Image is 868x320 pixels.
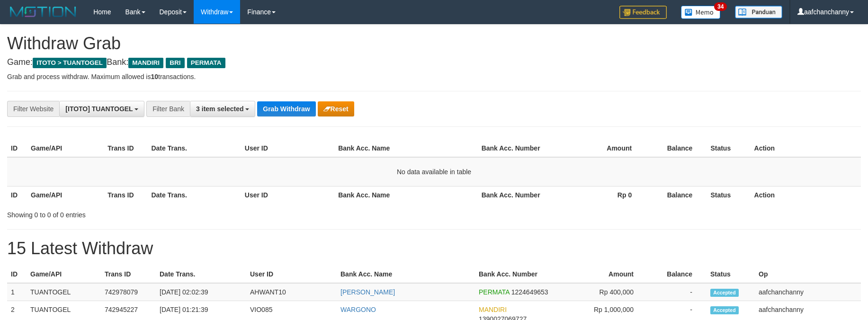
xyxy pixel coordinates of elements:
td: - [648,283,707,301]
th: Amount [560,266,648,283]
th: Bank Acc. Name [334,186,478,204]
img: Button%20Memo.svg [681,6,721,19]
th: Op [755,266,861,283]
th: ID [7,140,27,157]
button: Grab Withdraw [257,101,315,116]
td: [DATE] 02:02:39 [156,283,246,301]
th: Date Trans. [147,186,241,204]
td: TUANTOGEL [27,283,101,301]
th: User ID [241,186,334,204]
span: Accepted [710,306,739,314]
span: [ITOTO] TUANTOGEL [65,105,133,113]
button: Reset [318,101,354,116]
span: Accepted [710,289,739,297]
th: Balance [646,140,707,157]
span: ITOTO > TUANTOGEL [33,58,107,68]
th: Bank Acc. Number [475,266,560,283]
span: 3 item selected [196,105,243,113]
th: User ID [246,266,337,283]
th: Action [751,140,861,157]
th: Game/API [27,266,101,283]
th: User ID [241,140,334,157]
th: Rp 0 [555,186,646,204]
th: Status [707,266,755,283]
a: [PERSON_NAME] [340,288,395,296]
th: Bank Acc. Number [478,140,555,157]
td: Rp 400,000 [560,283,648,301]
span: BRI [166,58,184,68]
div: Filter Website [7,101,59,117]
button: 3 item selected [190,101,255,117]
td: aafchanchanny [755,283,861,301]
th: Game/API [27,186,104,204]
div: Filter Bank [146,101,190,117]
th: Trans ID [104,186,147,204]
img: MOTION_logo.png [7,5,79,19]
span: PERMATA [187,58,225,68]
th: Game/API [27,140,104,157]
strong: 10 [151,73,158,80]
th: Bank Acc. Number [478,186,555,204]
button: [ITOTO] TUANTOGEL [59,101,144,117]
th: Trans ID [104,140,147,157]
th: Bank Acc. Name [334,140,478,157]
a: WARGONO [340,306,376,313]
td: 1 [7,283,27,301]
span: Copy 1224649653 to clipboard [511,288,548,296]
th: Action [751,186,861,204]
span: MANDIRI [128,58,163,68]
td: AHWANT10 [246,283,337,301]
th: Balance [646,186,707,204]
span: 34 [714,2,727,11]
th: Date Trans. [156,266,246,283]
th: ID [7,266,27,283]
h4: Game: Bank: [7,58,861,67]
div: Showing 0 to 0 of 0 entries [7,206,355,220]
th: Bank Acc. Name [337,266,475,283]
th: Status [707,140,750,157]
img: panduan.png [735,6,782,18]
h1: Withdraw Grab [7,34,861,53]
span: MANDIRI [479,306,507,313]
td: No data available in table [7,157,861,187]
span: PERMATA [479,288,510,296]
th: Balance [648,266,707,283]
p: Grab and process withdraw. Maximum allowed is transactions. [7,72,861,81]
th: Trans ID [101,266,156,283]
td: 742978079 [101,283,156,301]
th: Amount [555,140,646,157]
h1: 15 Latest Withdraw [7,239,861,258]
th: ID [7,186,27,204]
th: Status [707,186,750,204]
img: Feedback.jpg [619,6,667,19]
th: Date Trans. [147,140,241,157]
